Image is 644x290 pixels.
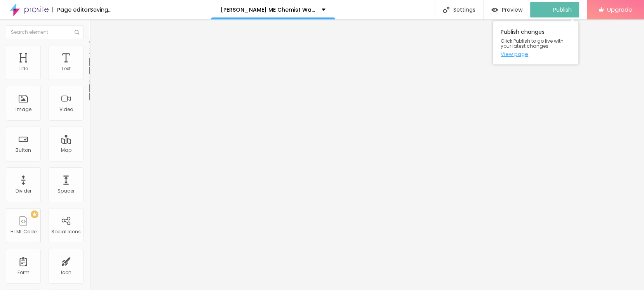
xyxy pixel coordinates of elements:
[16,148,31,153] div: Button
[607,6,632,13] span: Upgrade
[16,107,31,112] div: Image
[59,107,73,112] div: Video
[89,19,644,290] iframe: To enrich screen reader interactions, please activate Accessibility in Grammarly extension settings
[443,7,449,13] img: Icone
[19,66,28,71] div: Title
[221,7,316,12] p: [PERSON_NAME] ME Chemist Warehouse [GEOGRAPHIC_DATA]
[530,2,579,17] button: Publish
[501,52,571,57] a: View page
[484,2,530,17] button: Preview
[90,7,111,12] div: Saving...
[491,7,498,13] img: view-1.svg
[6,25,84,39] input: Search element
[75,30,79,35] img: Icone
[17,270,30,275] div: Form
[51,229,81,234] div: Social Icons
[493,21,578,64] div: Publish changes
[502,7,522,13] span: Preview
[553,7,572,13] span: Publish
[52,7,90,12] div: Page editor
[501,38,571,49] span: Click Publish to go live with your latest changes.
[57,188,75,194] div: Spacer
[61,66,71,71] div: Text
[16,188,31,194] div: Divider
[61,148,71,153] div: Map
[10,229,37,234] div: HTML Code
[61,270,71,275] div: Icon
